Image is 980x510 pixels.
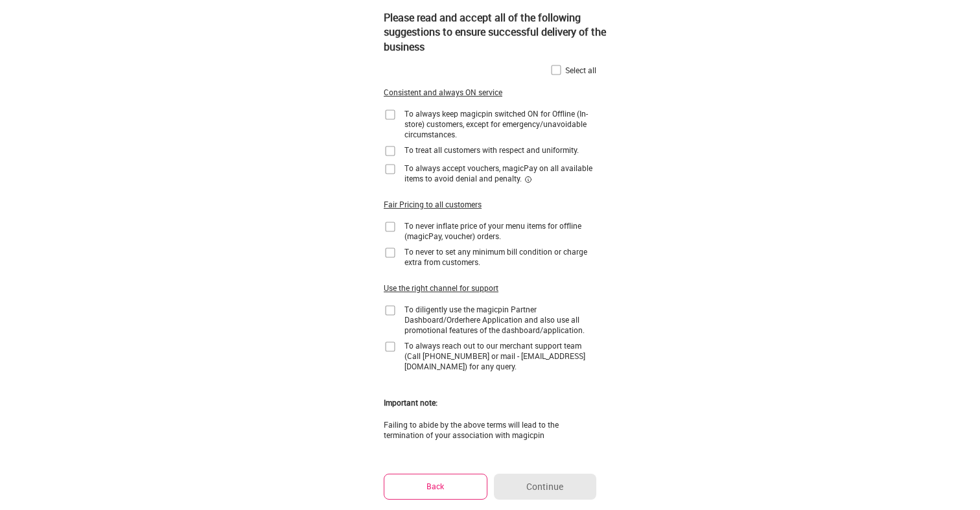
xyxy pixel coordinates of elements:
div: Important note: [384,397,437,408]
div: Fair Pricing to all customers [384,199,482,210]
div: To treat all customers with respect and uniformity. [404,145,579,155]
button: Continue [494,474,596,500]
div: Use the right channel for support [384,283,498,294]
div: Failing to abide by the above terms will lead to the termination of your association with magicpin [384,419,596,440]
img: informationCircleBlack.2195f373.svg [524,176,532,183]
img: home-delivery-unchecked-checkbox-icon.f10e6f61.svg [384,163,397,176]
div: Select all [565,65,596,75]
img: home-delivery-unchecked-checkbox-icon.f10e6f61.svg [384,246,397,259]
img: home-delivery-unchecked-checkbox-icon.f10e6f61.svg [550,64,563,76]
div: To always accept vouchers, magicPay on all available items to avoid denial and penalty. [404,163,596,183]
div: Consistent and always ON service [384,87,502,98]
div: To always keep magicpin switched ON for Offline (In-store) customers, except for emergency/unavoi... [404,108,596,139]
img: home-delivery-unchecked-checkbox-icon.f10e6f61.svg [384,145,397,157]
div: To diligently use the magicpin Partner Dashboard/Orderhere Application and also use all promotion... [404,304,596,335]
div: To never to set any minimum bill condition or charge extra from customers. [404,246,596,267]
button: Back [384,474,487,499]
img: home-delivery-unchecked-checkbox-icon.f10e6f61.svg [384,220,397,233]
div: To never inflate price of your menu items for offline (magicPay, voucher) orders. [404,220,596,241]
img: home-delivery-unchecked-checkbox-icon.f10e6f61.svg [384,304,397,317]
div: To always reach out to our merchant support team (Call [PHONE_NUMBER] or mail - [EMAIL_ADDRESS][D... [404,340,596,371]
img: home-delivery-unchecked-checkbox-icon.f10e6f61.svg [384,108,397,121]
img: home-delivery-unchecked-checkbox-icon.f10e6f61.svg [384,340,397,353]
